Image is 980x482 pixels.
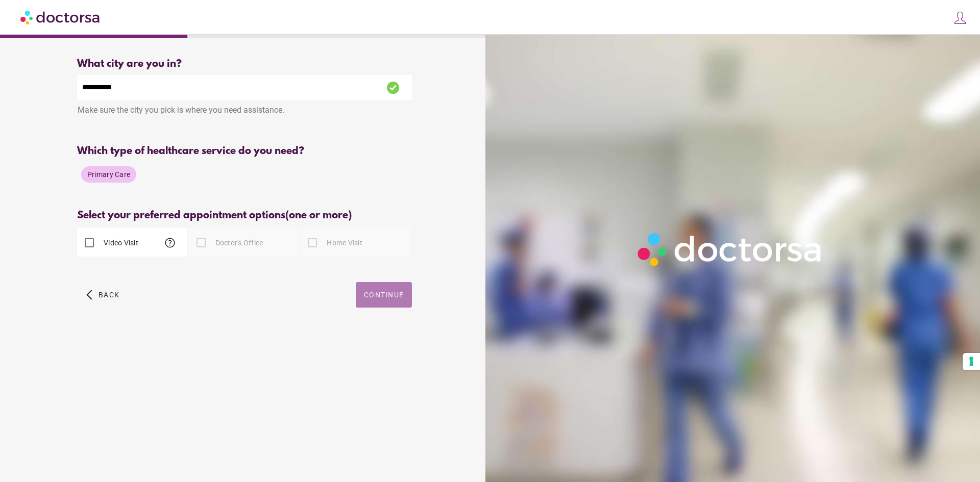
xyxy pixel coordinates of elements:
button: Your consent preferences for tracking technologies [963,353,980,370]
button: Continue [356,282,412,308]
span: Back [99,291,119,299]
div: Which type of healthcare service do you need? [77,145,412,157]
span: Continue [364,291,404,299]
div: Make sure the city you pick is where you need assistance. [77,100,412,122]
img: Doctorsa.com [20,6,101,29]
span: Primary Care [87,170,130,179]
div: Select your preferred appointment options [77,210,412,221]
label: Video Visit [102,238,138,248]
img: Logo-Doctorsa-trans-White-partial-flat.png [632,227,828,271]
span: (one or more) [285,210,352,221]
button: arrow_back_ios Back [82,282,124,308]
span: help [164,237,176,249]
div: What city are you in? [77,58,412,70]
label: Home Visit [325,238,362,248]
label: Doctor's Office [213,238,263,248]
img: icons8-customer-100.png [953,11,967,25]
